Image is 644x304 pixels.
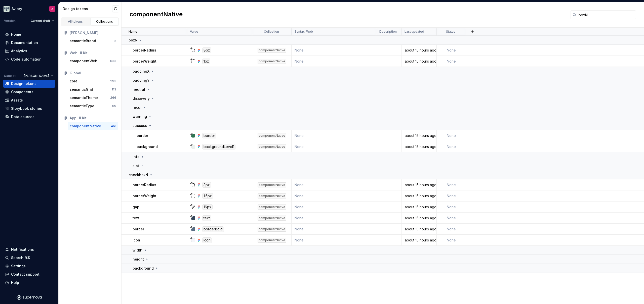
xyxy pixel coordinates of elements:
div: All tokens [63,20,88,24]
td: None [437,213,466,224]
p: info [133,154,140,159]
div: semanticGrid [70,87,93,92]
div: 461 [111,124,116,128]
div: Dataset [4,74,16,78]
div: 3px [202,182,211,188]
div: 1px [202,59,210,64]
a: Home [3,30,55,38]
div: about 15 hours ago [402,133,436,138]
p: borderRadius [133,48,156,53]
h2: componentNative [130,10,183,19]
div: about 15 hours ago [402,48,436,53]
div: componentNative [258,182,286,187]
div: about 15 hours ago [402,205,436,210]
div: Web UI Kit [70,50,116,56]
div: border [202,133,216,138]
p: paddingX [133,69,149,74]
a: Components [3,88,55,96]
div: 16px [202,204,213,210]
div: Search ⌘K [11,255,30,260]
button: semanticType69 [68,102,118,110]
div: [PERSON_NAME] [70,30,116,35]
div: componentNative [258,216,286,221]
div: componentNative [258,59,286,64]
a: Analytics [3,47,55,55]
p: success [133,123,147,128]
a: Assets [3,96,55,104]
p: Syntax: Web [295,30,313,34]
button: Search ⌘K [3,254,55,262]
a: Data sources [3,113,55,121]
td: None [437,190,466,201]
a: componentNative461 [68,122,118,130]
p: warning [133,114,147,119]
div: 293 [110,79,116,83]
div: about 15 hours ago [402,182,436,187]
p: neutral [133,87,145,92]
div: semanticType [70,104,94,109]
div: semanticTheme [70,95,98,100]
div: componentWeb [70,59,97,64]
p: text [133,216,139,221]
button: Notifications [3,245,55,254]
div: Design tokens [11,81,36,86]
div: 2 [114,39,116,43]
button: Help [3,279,55,287]
div: Aviary [12,6,22,11]
p: discovery [133,96,150,101]
div: Assets [11,98,23,103]
div: A [51,7,53,11]
button: semanticTheme266 [68,94,118,102]
div: Analytics [11,48,27,54]
div: Data sources [11,114,34,119]
p: slot [133,163,139,168]
td: None [437,224,466,235]
p: recur [133,105,142,110]
div: Components [11,89,33,94]
td: None [292,190,376,201]
div: Settings [11,264,26,269]
td: None [437,201,466,213]
svg: Supernova Logo [17,295,42,300]
div: Code automation [11,57,42,62]
button: semanticBrand2 [68,37,118,45]
td: None [437,56,466,67]
button: componentWeb633 [68,57,118,65]
div: componentNative [258,238,286,243]
div: 69 [112,104,116,108]
div: backgroundLevel1 [202,144,235,149]
td: None [437,141,466,152]
p: border [133,227,144,232]
div: componentNative [258,193,286,198]
p: width [133,248,142,253]
p: borderRadius [133,182,156,187]
td: None [292,235,376,246]
p: Name [129,30,137,34]
td: None [292,130,376,141]
div: componentNative [258,227,286,232]
p: Last updated [405,30,424,34]
div: borderBold [202,226,224,232]
a: core293 [68,77,118,85]
td: None [437,45,466,56]
p: Value [190,30,198,34]
a: Storybook stories [3,105,55,113]
div: about 15 hours ago [402,59,436,64]
p: Status [446,30,455,34]
p: boxN [129,38,138,43]
div: Documentation [11,40,38,45]
div: Storybook stories [11,106,42,111]
p: paddingY [133,78,150,83]
a: Settings [3,262,55,270]
td: None [437,130,466,141]
p: border [137,133,148,138]
p: Collection [264,30,279,34]
img: 256e2c79-9abd-4d59-8978-03feab5a3943.png [4,6,10,12]
p: borderWeight [133,193,156,198]
div: componentNative [258,205,286,210]
button: semanticGrid113 [68,85,118,93]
